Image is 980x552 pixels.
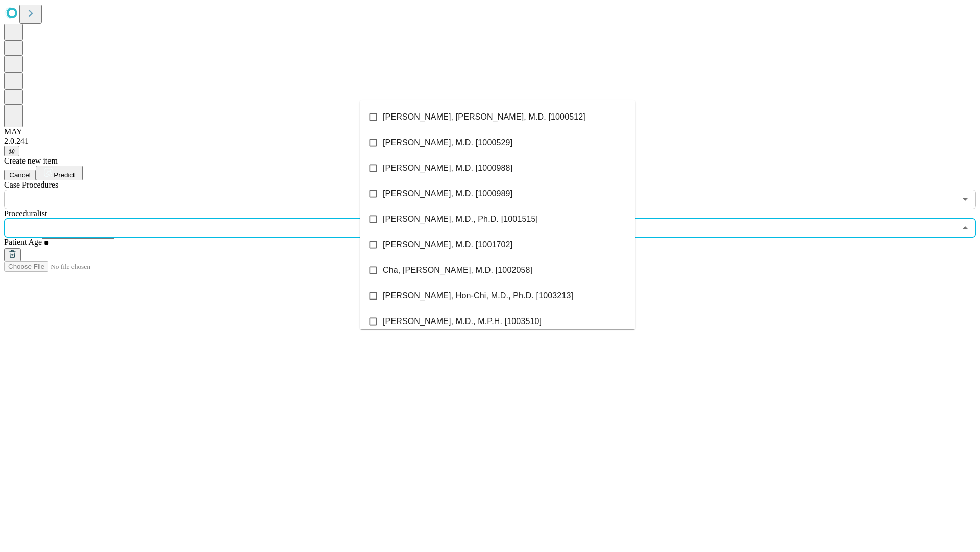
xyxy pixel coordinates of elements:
[4,238,42,246] span: Patient Age
[383,213,538,225] span: [PERSON_NAME], M.D., Ph.D. [1001515]
[4,146,19,156] button: @
[958,221,972,235] button: Close
[8,147,15,155] span: @
[383,290,573,302] span: [PERSON_NAME], Hon-Chi, M.D., Ph.D. [1003213]
[9,171,31,179] span: Cancel
[4,156,58,165] span: Create new item
[54,171,75,179] span: Predict
[4,209,47,218] span: Proceduralist
[383,111,585,123] span: [PERSON_NAME], [PERSON_NAME], M.D. [1000512]
[383,162,512,174] span: [PERSON_NAME], M.D. [1000988]
[383,315,542,328] span: [PERSON_NAME], M.D., M.P.H. [1003510]
[36,166,83,180] button: Predict
[4,136,976,146] div: 2.0.241
[383,188,512,200] span: [PERSON_NAME], M.D. [1000989]
[383,239,512,251] span: [PERSON_NAME], M.D. [1001702]
[383,264,532,277] span: Cha, [PERSON_NAME], M.D. [1002058]
[958,192,972,206] button: Open
[4,127,976,136] div: MAY
[4,180,58,189] span: Scheduled Procedure
[383,136,512,149] span: [PERSON_NAME], M.D. [1000529]
[4,170,36,180] button: Cancel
